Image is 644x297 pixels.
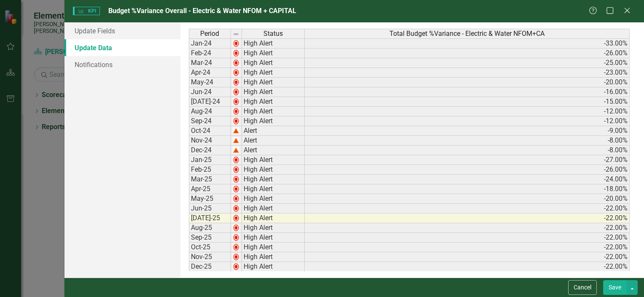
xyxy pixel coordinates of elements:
[603,280,627,295] button: Save
[242,175,305,184] td: High Alert
[242,155,305,165] td: High Alert
[233,137,239,144] img: 2Q==
[189,58,231,68] td: Mar-24
[233,147,239,154] img: 2Q==
[189,175,231,184] td: Mar-25
[233,40,239,47] img: 2Q==
[389,30,545,38] span: Total Budget %Variance​ - Electric & Water NFOM+CA
[189,204,231,213] td: Jun-25
[189,116,231,126] td: Sep-24
[305,243,630,252] td: -22.00%
[242,97,305,107] td: High Alert
[233,98,239,105] img: 2Q==
[305,78,630,87] td: -20.00%
[305,116,630,126] td: -12.00%
[305,194,630,204] td: -20.00%
[242,68,305,78] td: High Alert
[73,7,100,15] span: KPI
[242,252,305,262] td: High Alert
[233,205,239,212] img: 2Q==
[242,184,305,194] td: High Alert
[305,68,630,78] td: -23.00%
[305,136,630,146] td: -8.00%
[189,136,231,146] td: Nov-24
[189,146,231,155] td: Dec-24
[233,186,239,192] img: 2Q==
[242,87,305,97] td: High Alert
[242,233,305,243] td: High Alert
[305,252,630,262] td: -22.00%
[568,280,597,295] button: Cancel
[189,262,231,272] td: Dec-25
[233,157,239,163] img: 2Q==
[233,244,239,251] img: 2Q==
[305,233,630,243] td: -22.00%
[233,176,239,183] img: 2Q==
[233,118,239,124] img: 2Q==
[189,184,231,194] td: Apr-25
[233,59,239,66] img: 2Q==
[242,49,305,58] td: High Alert
[305,165,630,175] td: -26.00%
[242,243,305,252] td: High Alert
[189,68,231,78] td: Apr-24
[305,204,630,213] td: -22.00%
[305,38,630,49] td: -33.00%
[242,204,305,213] td: High Alert
[189,155,231,165] td: Jan-25
[242,116,305,126] td: High Alert
[189,243,231,252] td: Oct-25
[189,194,231,204] td: May-25
[189,78,231,87] td: May-24
[305,175,630,184] td: -24.00%
[242,126,305,136] td: Alert
[233,215,239,221] img: 2Q==
[233,195,239,202] img: 2Q==
[233,89,239,95] img: 2Q==
[189,49,231,58] td: Feb-24
[233,50,239,57] img: 2Q==
[233,166,239,173] img: 2Q==
[242,194,305,204] td: High Alert
[305,87,630,97] td: -16.00%
[64,22,180,39] a: Update Fields
[305,146,630,155] td: -8.00%
[189,213,231,223] td: [DATE]-25
[233,127,239,134] img: 2Q==
[189,233,231,243] td: Sep-25
[233,69,239,76] img: 2Q==
[233,79,239,86] img: 2Q==
[242,38,305,49] td: High Alert
[242,58,305,68] td: High Alert
[242,262,305,272] td: High Alert
[242,78,305,87] td: High Alert
[305,262,630,272] td: -22.00%
[233,224,239,231] img: 2Q==
[305,126,630,136] td: -9.00%
[233,108,239,115] img: 2Q==
[305,184,630,194] td: -18.00%
[242,107,305,116] td: High Alert
[200,30,219,38] span: Period
[242,213,305,223] td: High Alert
[233,31,239,38] img: 8DAGhfEEPCf229AAAAAElFTkSuQmCC
[242,165,305,175] td: High Alert
[189,126,231,136] td: Oct-24
[189,38,231,49] td: Jan-24
[233,234,239,241] img: 2Q==
[242,223,305,233] td: High Alert
[64,39,180,56] a: Update Data
[305,223,630,233] td: -22.00%
[305,107,630,116] td: -12.00%
[242,136,305,146] td: Alert
[189,223,231,233] td: Aug-25
[189,107,231,116] td: Aug-24
[189,165,231,175] td: Feb-25
[108,7,296,15] span: Budget %Variance Overall - Electric & Water NFOM + CAPITAL
[305,58,630,68] td: -25.00%
[305,213,630,223] td: -22.00%
[305,155,630,165] td: -27.00%
[305,97,630,107] td: -15.00%
[189,97,231,107] td: [DATE]-24
[233,254,239,260] img: 2Q==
